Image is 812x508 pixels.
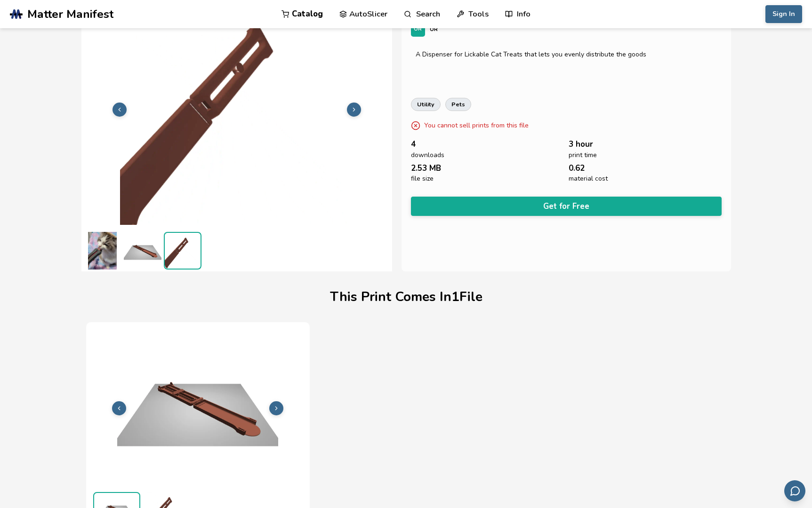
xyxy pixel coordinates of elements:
button: Send feedback via email [784,480,805,501]
a: pets [445,98,471,111]
a: utility [411,98,441,111]
p: You cannot sell prints from this file [424,120,529,130]
img: treat_dispenser_90%_PIP_Print_Bed_Preview [124,232,161,270]
span: OR [414,26,422,32]
span: 2.53 MB [411,164,441,173]
span: material cost [569,175,608,183]
span: downloads [411,151,444,159]
span: print time [569,151,597,159]
button: Sign In [765,5,802,23]
p: OR [430,24,438,34]
span: file size [411,175,434,183]
span: Matter Manifest [27,8,113,21]
div: A Dispenser for Lickable Cat Treats that lets you evenly distribute the goods [416,51,717,58]
h1: This Print Comes In 1 File [330,290,482,304]
button: Get for Free [411,197,722,216]
span: 3 hour [569,140,593,149]
span: 0.62 [569,164,585,173]
span: 4 [411,140,416,149]
img: treat_dispenser_90%_PIP_3D_Preview [165,233,201,269]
